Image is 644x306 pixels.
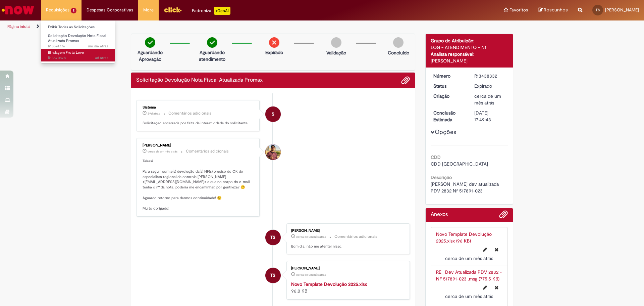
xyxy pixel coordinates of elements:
[48,44,108,49] span: R13574776
[431,57,508,64] div: [PERSON_NAME]
[431,37,508,44] div: Grupo de Atribuição:
[401,76,410,85] button: Adicionar anexos
[431,161,488,167] span: CDD [GEOGRAPHIC_DATA]
[143,143,254,147] div: [PERSON_NAME]
[270,267,275,283] span: TS
[291,281,403,294] div: 96.0 KB
[474,93,505,106] div: 22/08/2025 07:48:08
[145,37,155,48] img: check-circle-green.png
[428,73,470,79] dt: Número
[291,229,403,233] div: [PERSON_NAME]
[269,37,279,48] img: remove.png
[143,105,254,110] div: Sistema
[5,20,424,33] ul: Trilhas de página
[431,154,441,160] b: CDD
[445,293,493,299] time: 22/08/2025 07:47:54
[431,174,452,180] b: Descrição
[445,255,493,261] time: 22/08/2025 10:14:30
[445,293,493,299] span: cerca de um mês atrás
[7,24,31,29] a: Página inicial
[445,255,493,261] span: cerca de um mês atrás
[479,244,491,255] button: Editar nome de arquivo Novo Template Devolução 2025.xlsx
[331,37,341,48] img: img-circle-grey.png
[296,235,326,239] span: cerca de um mês atrás
[148,112,160,116] span: 29d atrás
[544,7,568,13] span: Rascunhos
[71,8,76,13] span: 2
[265,230,281,245] div: Takasi Augusto De Souza
[148,149,177,154] span: cerca de um mês atrás
[605,7,639,13] span: [PERSON_NAME]
[491,282,502,293] button: Excluir RE_ Dev Atualizada PDV 2832 - NF 517891-023 .msg
[474,93,501,106] span: cerca de um mês atrás
[291,281,367,287] a: Novo Template Devolução 2025.xlsx
[143,159,254,211] p: Takasi Para seguir com a(s) devolução da(s) NF(s) preciso do OK do especialista regional de contr...
[46,7,69,13] span: Requisições
[393,37,404,48] img: img-circle-grey.png
[136,77,263,83] h2: Solicitação Devolução Nota Fiscal Atualizada Promax Histórico de tíquete
[265,268,281,283] div: Takasi Augusto De Souza
[431,212,448,218] h2: Anexos
[431,181,500,194] span: [PERSON_NAME] dev atualizada PDV 2832 Nf 517891-023
[479,282,491,293] button: Editar nome de arquivo RE_ Dev Atualizada PDV 2832 - NF 517891-023 .msg
[143,121,254,126] p: Solicitação encerrada por falta de interatividade do solicitante.
[214,7,230,15] p: +GenAi
[428,83,470,89] dt: Status
[143,7,154,13] span: More
[538,7,568,13] a: Rascunhos
[192,7,230,15] div: Padroniza
[41,32,115,47] a: Aberto R13574776 : Solicitação Devolução Nota Fiscal Atualizada Promax
[48,33,106,44] span: Solicitação Devolução Nota Fiscal Atualizada Promax
[428,93,470,99] dt: Criação
[296,273,326,277] time: 22/08/2025 10:14:30
[88,44,108,49] time: 29/09/2025 07:39:40
[499,210,508,222] button: Adicionar anexos
[186,148,229,154] small: Comentários adicionais
[436,231,492,244] a: Novo Template Devolução 2025.xlsx (96 KB)
[436,269,502,282] a: RE_ Dev Atualizada PDV 2832 - NF 517891-023 .msg (775.5 KB)
[134,49,166,62] p: Aguardando Aprovação
[388,49,409,56] p: Concluído
[491,244,502,255] button: Excluir Novo Template Devolução 2025.xlsx
[474,73,505,79] div: R13438332
[326,49,346,56] p: Validação
[164,5,182,15] img: click_logo_yellow_360x200.png
[41,49,115,61] a: Aberto R13570878 : Blindagem Frota Leve
[474,110,505,123] div: [DATE] 17:49:43
[291,266,403,270] div: [PERSON_NAME]
[474,93,501,106] time: 22/08/2025 07:48:08
[509,7,528,13] span: Favoritos
[41,20,115,63] ul: Requisições
[428,110,470,123] dt: Conclusão Estimada
[272,106,274,122] span: S
[41,24,115,31] a: Exibir Todas as Solicitações
[95,55,108,60] time: 26/09/2025 14:38:56
[596,8,600,12] span: TS
[48,50,84,55] span: Blindagem Frota Leve
[265,144,281,160] div: Vitor Jeremias Da Silva
[291,244,403,249] p: Bom dia, não me atentei nisso.
[1,3,35,17] img: ServiceNow
[168,111,211,116] small: Comentários adicionais
[148,112,160,116] time: 01/09/2025 09:51:00
[48,55,108,61] span: R13570878
[431,51,508,57] div: Analista responsável:
[296,273,326,277] span: cerca de um mês atrás
[431,44,508,51] div: LOG - ATENDIMENTO - N1
[265,106,281,122] div: System
[148,149,177,154] time: 22/08/2025 10:51:00
[265,49,283,56] p: Expirado
[87,7,133,13] span: Despesas Corporativas
[95,55,108,60] span: 4d atrás
[207,37,217,48] img: check-circle-green.png
[334,234,377,239] small: Comentários adicionais
[270,229,275,246] span: TS
[88,44,108,49] span: um dia atrás
[196,49,228,62] p: Aguardando atendimento
[474,83,505,89] div: Expirado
